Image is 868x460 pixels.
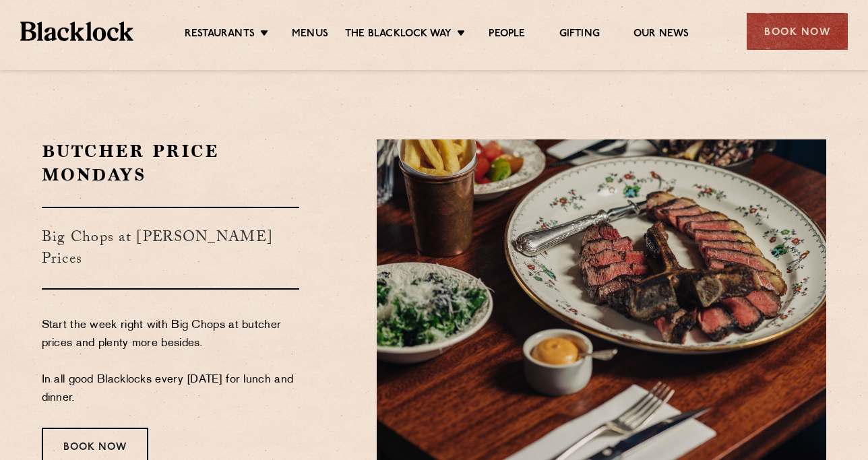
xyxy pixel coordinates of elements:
a: Gifting [559,28,600,42]
img: BL_Textured_Logo-footer-cropped.svg [20,22,133,40]
div: Book Now [747,13,848,50]
a: Our News [633,28,689,42]
a: The Blacklock Way [345,28,452,42]
a: Menus [292,28,328,42]
a: Restaurants [185,28,255,42]
p: Start the week right with Big Chops at butcher prices and plenty more besides. In all good Blackl... [42,317,300,407]
h2: Butcher Price Mondays [42,139,300,187]
h3: Big Chops at [PERSON_NAME] Prices [42,207,300,290]
a: People [489,28,525,42]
